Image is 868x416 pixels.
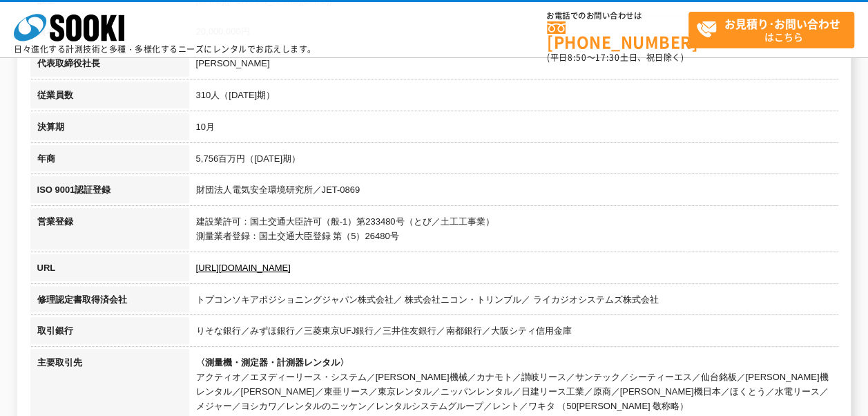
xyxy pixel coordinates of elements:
[30,113,189,145] th: 決算期
[189,113,838,145] td: 10月
[30,145,189,177] th: 年商
[189,145,838,177] td: 5,756百万円（[DATE]期）
[30,254,189,286] th: URL
[547,51,684,64] span: (平日 ～ 土日、祝日除く)
[189,317,838,349] td: りそな銀行／みずほ銀行／三菱東京UFJ銀行／三井住友銀行／南都銀行／大阪シティ信用金庫
[196,263,291,273] a: [URL][DOMAIN_NAME]
[30,82,189,113] th: 従業員数
[30,286,189,318] th: 修理認定書取得済会社
[688,12,854,48] a: お見積り･お問い合わせはこちら
[30,176,189,208] th: ISO 9001認証登録
[30,208,189,254] th: 営業登録
[14,45,316,53] p: 日々進化する計測技術と多種・多様化するニーズにレンタルでお応えします。
[595,51,620,64] span: 17:30
[189,208,838,254] td: 建設業許可：国土交通大臣許可（般-1）第233480号（とび／土工工事業） 測量業者登録：国土交通大臣登録 第（5）26480号
[189,50,838,82] td: [PERSON_NAME]
[696,12,853,47] span: はこちら
[568,51,587,64] span: 8:50
[724,15,840,32] strong: お見積り･お問い合わせ
[30,50,189,82] th: 代表取締役社長
[189,82,838,113] td: 310人（[DATE]期）
[30,317,189,349] th: 取引銀行
[196,357,349,368] span: 〈測量機・測定器・計測器レンタル〉
[547,21,688,50] a: [PHONE_NUMBER]
[189,176,838,208] td: 財団法人電気安全環境研究所／JET-0869
[547,12,688,20] span: お電話でのお問い合わせは
[189,286,838,318] td: トプコンソキアポジショニングジャパン株式会社／ 株式会社ニコン・トリンブル／ ライカジオシステムズ株式会社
